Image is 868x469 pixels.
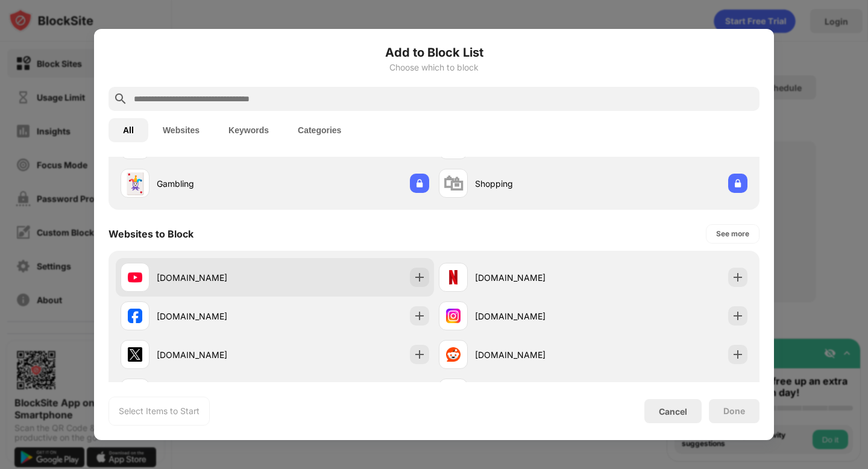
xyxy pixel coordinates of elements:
[128,270,142,285] img: favicons
[157,177,275,190] div: Gambling
[475,271,593,284] div: [DOMAIN_NAME]
[446,309,461,323] img: favicons
[108,118,148,142] button: All
[446,270,461,285] img: favicons
[475,348,593,361] div: [DOMAIN_NAME]
[128,309,142,323] img: favicons
[283,118,356,142] button: Categories
[716,228,749,240] div: See more
[119,405,200,417] div: Select Items to Start
[108,63,759,72] div: Choose which to block
[475,177,593,190] div: Shopping
[723,406,745,416] div: Done
[113,92,128,106] img: search.svg
[475,310,593,323] div: [DOMAIN_NAME]
[157,271,275,284] div: [DOMAIN_NAME]
[214,118,283,142] button: Keywords
[148,118,214,142] button: Websites
[446,347,461,362] img: favicons
[443,171,464,196] div: 🛍
[157,348,275,361] div: [DOMAIN_NAME]
[108,228,193,240] div: Websites to Block
[128,347,142,362] img: favicons
[157,310,275,323] div: [DOMAIN_NAME]
[108,43,759,61] h6: Add to Block List
[659,406,687,417] div: Cancel
[122,171,148,196] div: 🃏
